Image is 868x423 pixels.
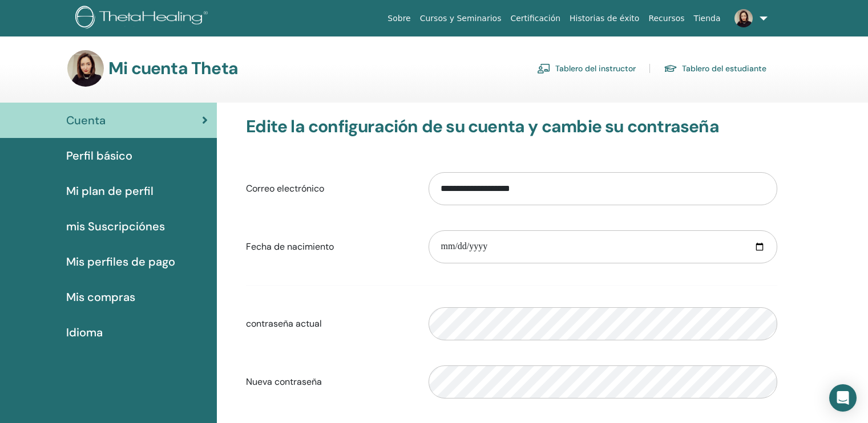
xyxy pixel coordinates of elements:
img: default.jpg [734,9,753,27]
span: Mis compras [66,288,135,306]
div: Open Intercom Messenger [829,384,857,412]
a: Tablero del estudiante [664,59,766,78]
a: Cursos y Seminarios [415,8,506,29]
span: Mis perfiles de pago [66,253,175,270]
span: Idioma [66,324,103,341]
label: Fecha de nacimiento [237,236,420,258]
span: Mi plan de perfil [66,182,154,200]
img: default.jpg [67,50,104,87]
label: Nueva contraseña [237,371,420,393]
label: contraseña actual [237,313,420,335]
a: Certificación [506,8,565,29]
span: Cuenta [66,112,106,129]
h3: Mi cuenta Theta [108,58,238,79]
a: Sobre [383,8,415,29]
span: Perfil básico [66,147,132,164]
img: graduation-cap.svg [664,64,677,74]
span: mis Suscripciónes [66,218,165,235]
a: Tablero del instructor [537,59,636,78]
a: Tienda [689,8,725,29]
img: logo.png [75,6,212,31]
h3: Edite la configuración de su cuenta y cambie su contraseña [246,116,777,137]
img: chalkboard-teacher.svg [537,63,551,74]
a: Historias de éxito [565,8,644,29]
a: Recursos [644,8,689,29]
label: Correo electrónico [237,178,420,200]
